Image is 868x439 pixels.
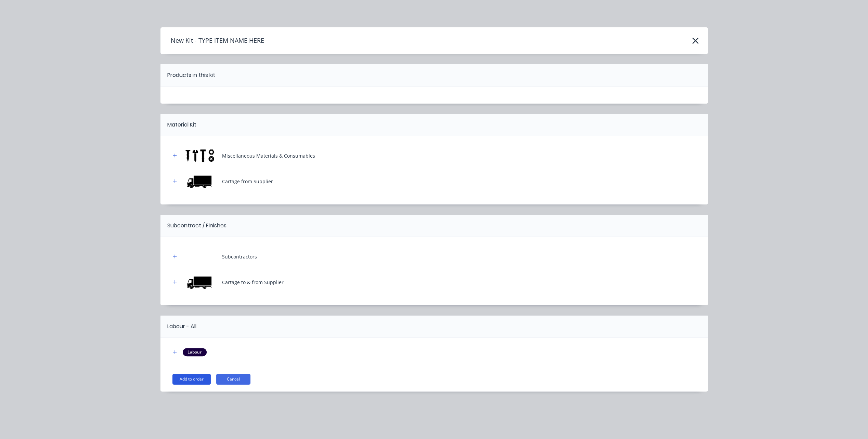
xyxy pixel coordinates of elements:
[216,374,250,385] button: Cancel
[167,222,226,230] div: Subcontract / Finishes
[222,279,284,286] div: Cartage to & from Supplier
[183,273,217,292] img: Cartage to & from Supplier
[167,322,196,331] div: Labour - All
[172,374,211,385] button: Add to order
[222,253,257,260] div: Subcontractors
[183,348,207,356] div: Labour
[167,121,196,129] div: Material Kit
[167,71,215,79] div: Products in this kit
[183,172,217,191] img: Cartage from Supplier
[160,34,264,47] h4: New Kit - TYPE ITEM NAME HERE
[222,178,273,185] div: Cartage from Supplier
[183,146,217,165] img: Miscellaneous Materials & Consumables
[222,152,315,159] div: Miscellaneous Materials & Consumables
